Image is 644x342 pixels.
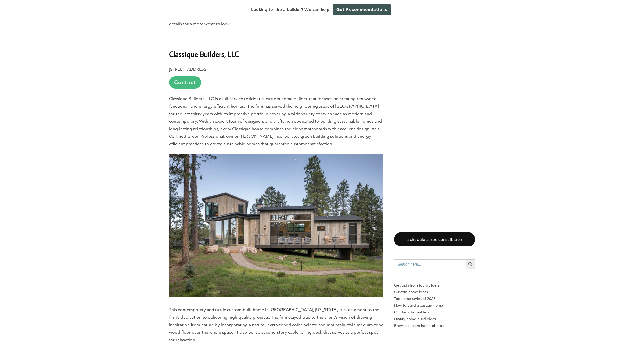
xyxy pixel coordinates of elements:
b: Classique Builders, LLC [169,49,239,59]
a: Browse custom home photos [394,322,475,329]
a: Schedule a free consultation [394,232,475,246]
a: Top home styles of 2023 [394,295,475,302]
a: How to build a custom home [394,302,475,309]
a: Luxury home build ideas [394,316,475,322]
span: Classique Builders, LLC is a full-service residential custom home builder that focuses on creatin... [169,96,382,146]
a: Our favorite builders [394,309,475,316]
a: Contact [169,76,201,89]
input: Search here... [394,259,466,269]
svg: Search [467,261,473,267]
b: [STREET_ADDRESS] [169,67,207,72]
a: Get Recommendations [333,4,391,15]
a: Custom home ideas [394,289,475,295]
p: Get bids from top builders [394,282,475,289]
iframe: Drift Widget Chat Controller [541,303,638,336]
